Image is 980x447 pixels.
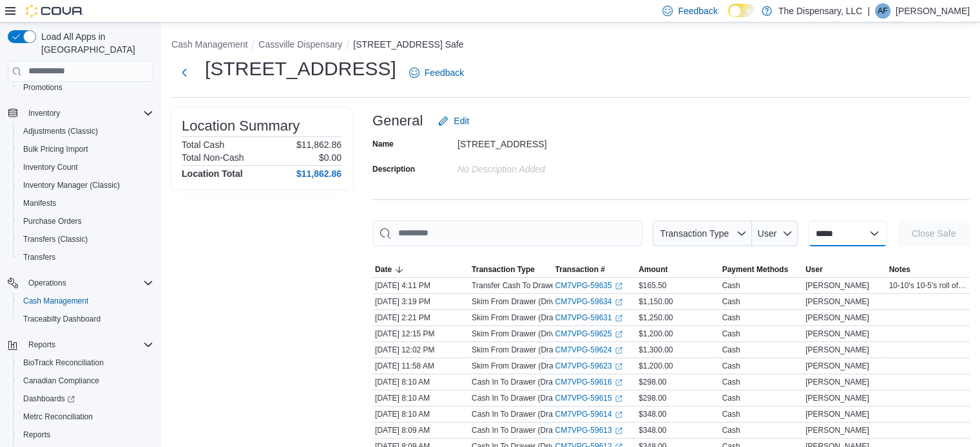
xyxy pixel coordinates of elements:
[319,152,341,163] p: $0.00
[722,345,740,355] div: Cash
[636,262,720,277] button: Amount
[805,425,869,435] span: [PERSON_NAME]
[615,298,622,306] svg: External link
[23,296,88,306] span: Cash Management
[472,377,574,387] p: Cash In To Drawer (Drawer 4)
[18,232,93,247] a: Transfers (Classic)
[372,164,415,174] label: Description
[13,194,159,212] button: Manifests
[23,337,61,352] button: Reports
[18,196,153,211] span: Manifests
[805,409,869,419] span: [PERSON_NAME]
[639,345,673,355] span: $1,300.00
[18,293,153,309] span: Cash Management
[457,159,630,174] div: No Description added
[23,105,153,121] span: Inventory
[555,377,622,387] a: CM7VPG-59616External link
[912,227,956,240] span: Close Safe
[472,280,596,291] p: Transfer Cash To Drawer (Drawer 1)
[472,329,561,339] p: Skim From Drawer (Drive)
[28,108,60,118] span: Inventory
[615,395,622,403] svg: External link
[258,39,342,50] button: Cassville Dispensary
[23,234,88,244] span: Transfers (Classic)
[639,409,666,419] span: $348.00
[18,355,109,370] a: BioTrack Reconciliation
[889,264,910,275] span: Notes
[182,118,300,134] h3: Location Summary
[778,3,862,19] p: The Dispensary, LLC
[13,354,159,372] button: BioTrack Reconciliation
[615,363,622,370] svg: External link
[722,280,740,291] div: Cash
[639,393,666,403] span: $298.00
[18,355,153,370] span: BioTrack Reconciliation
[867,3,870,19] p: |
[372,139,394,149] label: Name
[18,311,106,327] a: Traceabilty Dashboard
[18,311,153,327] span: Traceabilty Dashboard
[653,221,752,246] button: Transaction Type
[887,262,970,277] button: Notes
[472,393,574,403] p: Cash In To Drawer (Drawer 2)
[372,358,469,374] div: [DATE] 11:58 AM
[171,60,197,86] button: Next
[889,280,968,291] span: 10-10's 10-5's roll of quarter, pennies and dime
[28,340,55,350] span: Reports
[615,411,622,419] svg: External link
[18,123,153,139] span: Adjustments (Classic)
[555,264,605,275] span: Transaction #
[469,262,553,277] button: Transaction Type
[18,391,80,406] a: Dashboards
[898,221,970,246] button: Close Safe
[23,216,82,226] span: Purchase Orders
[372,221,642,246] input: This is a search bar. As you type, the results lower in the page will automatically filter.
[805,313,869,323] span: [PERSON_NAME]
[615,347,622,354] svg: External link
[18,123,103,139] a: Adjustments (Classic)
[722,296,740,307] div: Cash
[23,358,104,368] span: BioTrack Reconciliation
[433,108,474,134] button: Edit
[639,329,673,339] span: $1,200.00
[18,214,87,229] a: Purchase Orders
[13,426,159,444] button: Reports
[18,427,55,442] a: Reports
[896,3,970,19] p: [PERSON_NAME]
[472,345,575,355] p: Skim From Drawer (Drawer 1)
[639,361,673,371] span: $1,200.00
[182,152,244,163] h6: Total Non-Cash
[758,228,777,239] span: User
[13,176,159,194] button: Inventory Manager (Classic)
[372,326,469,342] div: [DATE] 12:15 PM
[372,423,469,438] div: [DATE] 8:09 AM
[639,296,673,307] span: $1,150.00
[722,329,740,339] div: Cash
[23,275,153,291] span: Operations
[805,345,869,355] span: [PERSON_NAME]
[639,313,673,323] span: $1,250.00
[375,264,392,275] span: Date
[472,425,574,435] p: Cash In To Drawer (Drawer 3)
[23,337,153,352] span: Reports
[805,296,869,307] span: [PERSON_NAME]
[878,3,887,19] span: AF
[171,38,970,53] nav: An example of EuiBreadcrumbs
[182,169,243,179] h4: Location Total
[23,430,50,440] span: Reports
[555,393,622,403] a: CM7VPG-59615External link
[18,373,153,388] span: Canadian Compliance
[182,140,224,150] h6: Total Cash
[457,134,630,149] div: [STREET_ADDRESS]
[805,393,869,403] span: [PERSON_NAME]
[3,104,159,122] button: Inventory
[805,280,869,291] span: [PERSON_NAME]
[372,294,469,309] div: [DATE] 3:19 PM
[372,113,423,129] h3: General
[454,114,469,127] span: Edit
[13,408,159,426] button: Metrc Reconciliation
[728,17,729,18] span: Dark Mode
[18,178,125,193] a: Inventory Manager (Classic)
[720,262,803,277] button: Payment Methods
[18,391,153,406] span: Dashboards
